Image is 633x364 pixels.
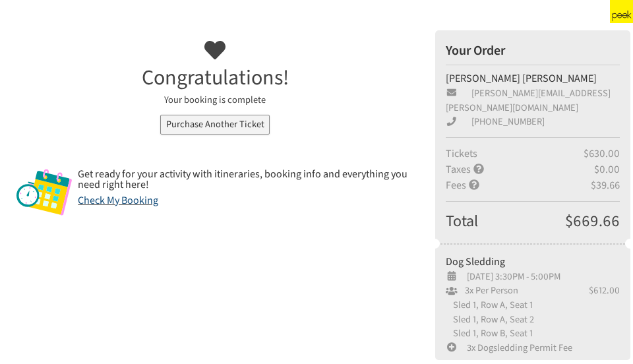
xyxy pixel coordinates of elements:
[5,93,425,107] div: Your booking is complete
[584,146,620,162] div: $630.00
[446,162,594,177] div: Taxes
[458,284,518,298] span: 3x Per Person
[469,115,545,129] span: [PHONE_NUMBER]
[446,313,534,326] span: Sled 1, Row A, Seat 2
[446,254,620,270] div: Dog Sledding
[446,71,620,86] div: [PERSON_NAME] [PERSON_NAME]
[594,162,620,177] div: $0.00
[16,169,73,216] img: [ember-intl] Missing translation "alt.confirmation-booking-portal" for locales: "en-us"
[446,86,611,115] span: [PERSON_NAME][EMAIL_ADDRESS][PERSON_NAME][DOMAIN_NAME]
[565,210,620,233] div: $669.66
[446,177,591,193] div: Fees
[589,284,620,298] span: $612.00
[446,326,533,340] span: Sled 1, Row B, Seat 1
[78,169,414,190] div: Get ready for your activity with itineraries, booking info and everything you need right here!
[446,298,533,312] span: Sled 1, Row A, Seat 1
[458,270,560,284] span: [DATE] 3:30PM - 5:00PM
[446,146,584,162] div: Tickets
[458,341,572,355] span: 3x Dogsledding Permit Fee
[591,177,620,193] div: $39.66
[446,41,620,61] div: Your Order
[489,7,599,20] div: Powered by [DOMAIN_NAME]
[446,210,565,233] div: Total
[160,115,269,135] a: Purchase Another Ticket
[78,193,158,208] a: Check My Booking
